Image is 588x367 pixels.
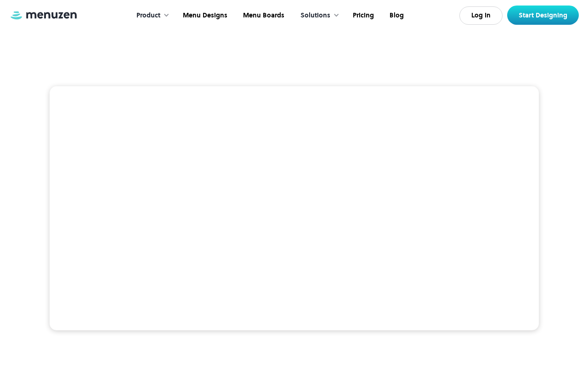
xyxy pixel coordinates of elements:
[300,11,330,21] div: Solutions
[127,1,174,30] div: Product
[291,1,344,30] div: Solutions
[136,11,160,21] div: Product
[344,1,381,30] a: Pricing
[381,1,411,30] a: Blog
[174,1,234,30] a: Menu Designs
[459,6,503,25] a: Log In
[234,1,291,30] a: Menu Boards
[507,6,579,25] a: Start Designing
